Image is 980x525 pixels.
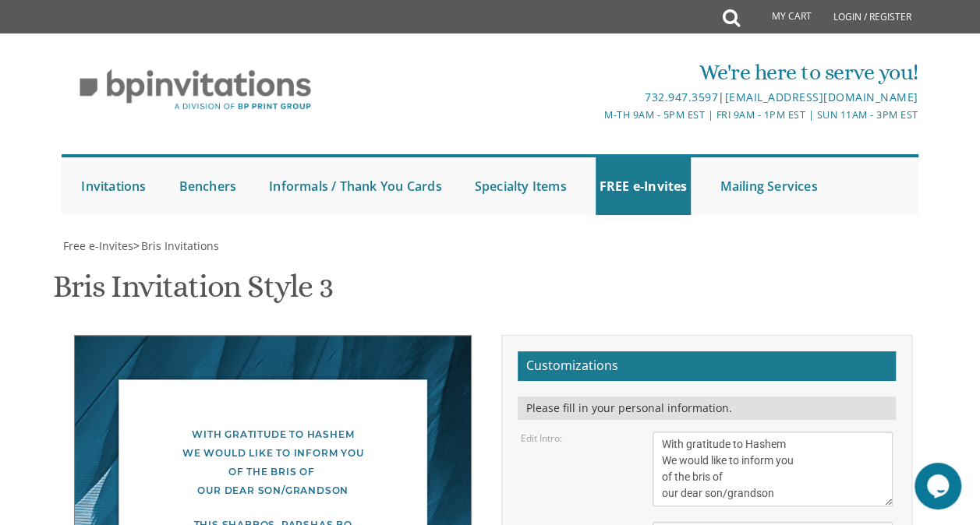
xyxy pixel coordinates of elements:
iframe: chat widget [915,463,964,509]
a: Free e-Invites [62,238,133,253]
div: M-Th 9am - 5pm EST | Fri 9am - 1pm EST | Sun 11am - 3pm EST [348,107,918,123]
label: Edit Intro: [521,432,562,445]
div: | [348,88,918,107]
a: Specialty Items [471,157,571,215]
a: My Cart [738,2,823,33]
div: We're here to serve you! [348,57,918,88]
textarea: With gratitude to Hashem We would like to inform you of the bris of our dear son/grandson [653,432,893,506]
a: Mailing Services [716,157,821,215]
a: [EMAIL_ADDRESS][DOMAIN_NAME] [725,90,918,104]
img: BP Invitation Loft [62,58,329,122]
div: Please fill in your personal information. [518,396,896,420]
h1: Bris Invitation Style 3 [53,270,332,315]
div: With gratitude to Hashem We would like to inform you of the bris of our dear son/grandson [106,425,440,500]
a: Benchers [175,157,241,215]
span: > [133,238,219,253]
a: Informals / Thank You Cards [265,157,445,215]
a: 732.947.3597 [645,90,718,104]
a: Bris Invitations [140,238,219,253]
span: Free e-Invites [63,238,133,253]
a: FREE e-Invites [596,157,692,215]
a: Invitations [77,157,150,215]
span: Bris Invitations [141,238,219,253]
h2: Customizations [518,351,896,381]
